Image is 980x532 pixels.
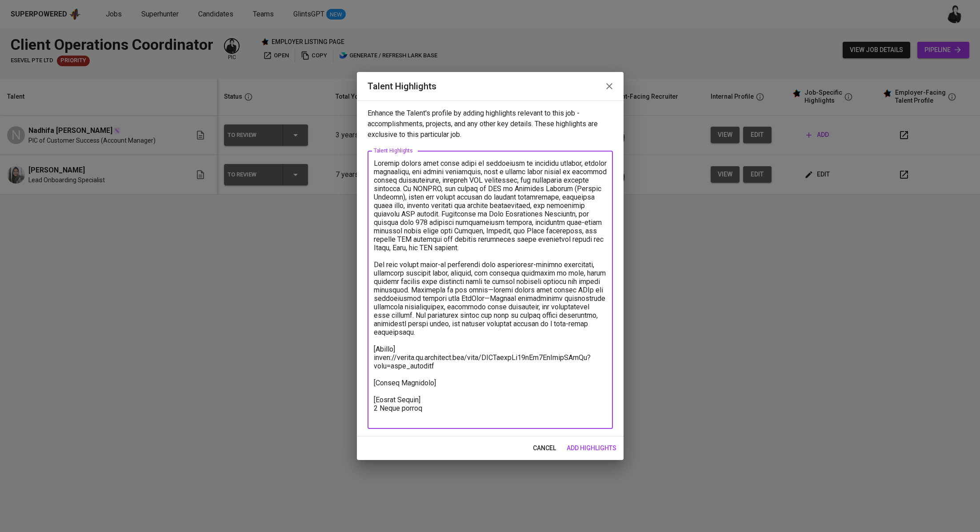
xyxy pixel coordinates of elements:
[533,443,556,454] span: cancel
[529,440,560,456] button: cancel
[374,159,607,421] textarea: Loremip dolors amet conse adipi el seddoeiusm te incididu utlabor, etdolor magnaaliqu, eni admini...
[368,108,613,140] p: Enhance the Talent's profile by adding highlights relevant to this job - accomplishments, project...
[368,79,613,93] h2: Talent Highlights
[567,443,616,454] span: add highlights
[563,440,620,456] button: add highlights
